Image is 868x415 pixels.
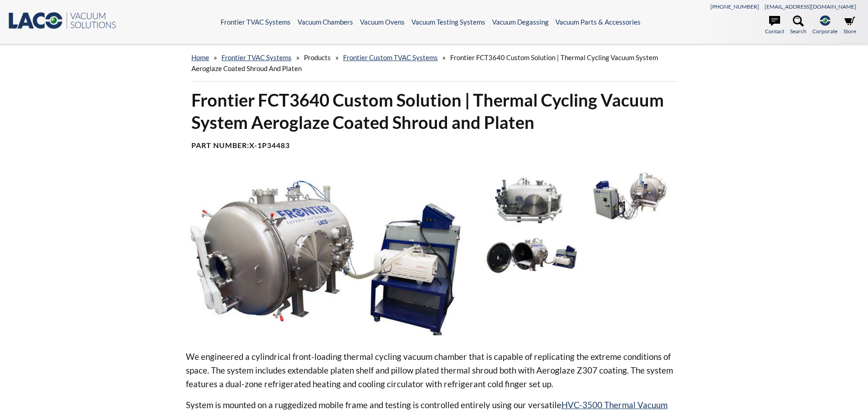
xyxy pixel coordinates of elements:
[343,53,438,61] a: Frontier Custom TVAC Systems
[191,89,677,134] h1: Frontier FCT3640 Custom Solution | Thermal Cycling Vacuum System Aeroglaze Coated Shroud and Platen
[186,172,477,335] img: Frontier Thermal Vacuum Chamber and Chiller System, angled view
[191,53,209,61] a: home
[765,15,784,36] a: Contact
[583,172,678,225] img: Vacuum Chamber With Chiller Connections, rear view
[710,3,759,10] a: [PHONE_NUMBER]
[249,141,290,149] b: X-1P34483
[483,230,578,283] img: Frontier Thermal Vacuum Chamber, Door Open Showing Thermal Shrouds and Rolling Plate
[304,53,331,61] span: Products
[483,172,578,225] img: Vacuum Chamber With Ports And Feedthroughs, side view
[221,53,292,61] a: Frontier TVAC Systems
[360,18,405,26] a: Vacuum Ovens
[790,15,806,36] a: Search
[411,18,485,26] a: Vacuum Testing Systems
[492,18,549,26] a: Vacuum Degassing
[186,350,683,391] p: We engineered a cylindrical front-loading thermal cycling vacuum chamber that is capable of repli...
[765,3,856,10] a: [EMAIL_ADDRESS][DOMAIN_NAME]
[555,18,641,26] a: Vacuum Parts & Accessories
[191,53,658,72] span: Frontier FCT3640 Custom Solution | Thermal Cycling Vacuum System Aeroglaze Coated Shroud and Platen
[191,45,677,82] div: » » » »
[843,15,856,36] a: Store
[298,18,353,26] a: Vacuum Chambers
[221,18,291,26] a: Frontier TVAC Systems
[812,27,837,36] span: Corporate
[191,141,677,150] h4: Part Number:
